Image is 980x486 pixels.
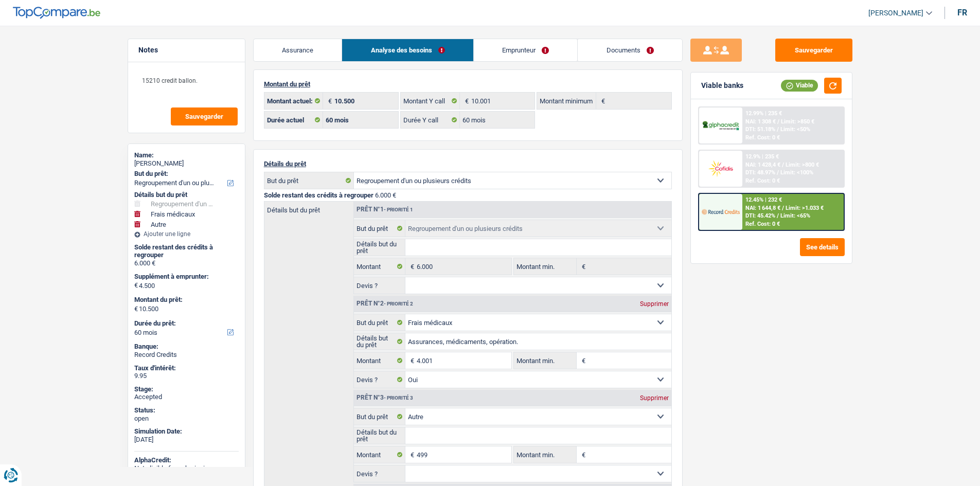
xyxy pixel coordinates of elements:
[786,205,824,211] span: Limit: >1.033 €
[384,207,413,212] span: - Priorité 1
[596,93,608,109] span: €
[134,385,239,393] div: Stage:
[134,436,239,444] div: [DATE]
[354,314,406,331] label: But du prêt
[745,212,775,219] span: DTI: 45.42%
[786,161,819,168] span: Limit: >800 €
[777,118,779,125] span: /
[264,80,672,88] p: Montant du prêt
[701,81,743,90] div: Viable banks
[134,305,138,313] span: €
[134,456,239,464] div: AlphaCredit:
[777,212,779,219] span: /
[514,446,577,463] label: Montant min.
[781,118,814,125] span: Limit: >850 €
[134,151,239,159] div: Name:
[354,277,406,294] label: Devis ?
[354,427,406,444] label: Détails but du prêt
[745,153,779,160] div: 12.9% | 235 €
[577,446,588,463] span: €
[384,395,413,401] span: - Priorité 3
[264,202,353,213] label: Détails but du prêt
[354,371,406,388] label: Devis ?
[745,118,776,125] span: NAI: 1 308 €
[134,259,239,267] div: 6.000 €
[134,230,239,238] div: Ajouter une ligne
[745,134,780,141] div: Ref. Cost: 0 €
[957,8,967,17] div: fr
[745,161,780,168] span: NAI: 1 428,4 €
[405,352,417,369] span: €
[405,446,417,463] span: €
[354,300,416,307] div: Prêt n°2
[782,205,784,211] span: /
[354,352,406,369] label: Montant
[745,110,782,117] div: 12.99% | 235 €
[354,220,406,237] label: But du prêt
[777,126,779,133] span: /
[134,319,237,328] label: Durée du prêt:
[745,221,780,227] div: Ref. Cost: 0 €
[781,80,818,91] div: Viable
[860,5,932,22] a: [PERSON_NAME]
[537,93,596,109] label: Montant minimum
[868,9,923,17] span: [PERSON_NAME]
[134,281,138,290] span: €
[577,352,588,369] span: €
[171,107,238,125] button: Sauvegarder
[354,408,406,425] label: But du prêt
[702,202,740,221] img: Record Credits
[780,169,813,176] span: Limit: <100%
[354,465,406,482] label: Devis ?
[384,301,413,307] span: - Priorité 2
[637,301,671,307] div: Supprimer
[354,394,416,401] div: Prêt n°3
[745,177,780,184] div: Ref. Cost: 0 €
[514,258,577,275] label: Montant min.
[134,170,237,178] label: But du prêt:
[134,351,239,359] div: Record Credits
[342,39,473,61] a: Analyse des besoins
[745,169,775,176] span: DTI: 48.97%
[264,160,672,168] p: Détails du prêt
[775,39,852,62] button: Sauvegarder
[401,112,460,128] label: Durée Y call
[401,93,460,109] label: Montant Y call
[264,112,324,128] label: Durée actuel
[138,46,235,55] h5: Notes
[264,93,324,109] label: Montant actuel:
[577,258,588,275] span: €
[134,464,239,473] div: Not eligible for submission
[745,126,775,133] span: DTI: 51.18%
[375,191,396,199] span: 6.000 €
[354,258,406,275] label: Montant
[514,352,577,369] label: Montant min.
[264,172,354,189] label: But du prêt
[134,372,239,380] div: 9.95
[264,191,373,199] span: Solde restant des crédits à regrouper
[134,406,239,415] div: Status:
[745,196,782,203] div: 12.45% | 232 €
[254,39,342,61] a: Assurance
[354,446,406,463] label: Montant
[702,120,740,132] img: AlphaCredit
[13,7,100,19] img: TopCompare Logo
[782,161,784,168] span: /
[777,169,779,176] span: /
[637,395,671,401] div: Supprimer
[134,273,237,281] label: Supplément à emprunter:
[460,93,471,109] span: €
[800,238,845,256] button: See details
[780,212,810,219] span: Limit: <65%
[745,205,780,211] span: NAI: 1 644,8 €
[354,239,406,256] label: Détails but du prêt
[354,333,406,350] label: Détails but du prêt
[780,126,810,133] span: Limit: <50%
[134,427,239,436] div: Simulation Date:
[134,159,239,168] div: [PERSON_NAME]
[134,343,239,351] div: Banque:
[134,191,239,199] div: Détails but du prêt
[134,393,239,401] div: Accepted
[134,243,239,259] div: Solde restant des crédits à regrouper
[354,206,416,213] div: Prêt n°1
